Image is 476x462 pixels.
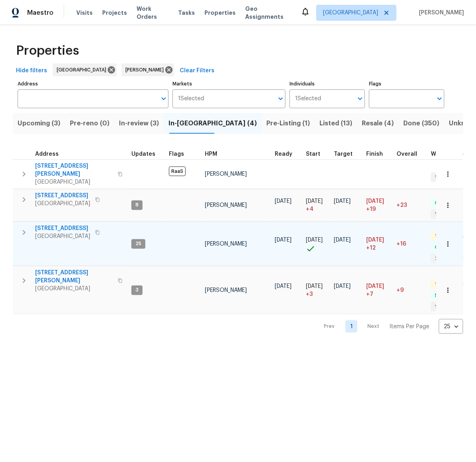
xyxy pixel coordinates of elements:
[397,202,407,208] span: +23
[132,202,142,208] span: 8
[131,151,155,157] span: Updates
[35,224,90,232] span: [STREET_ADDRESS]
[432,233,449,240] span: 1 QC
[306,237,323,243] span: [DATE]
[125,66,167,74] span: [PERSON_NAME]
[431,151,475,157] span: WO Completion
[306,205,313,213] span: + 4
[397,241,406,247] span: +16
[177,63,218,78] button: Clear Filters
[363,189,393,222] td: Scheduled to finish 19 day(s) late
[35,162,113,178] span: [STREET_ADDRESS][PERSON_NAME]
[275,237,292,243] span: [DATE]
[70,118,109,129] span: Pre-reno (0)
[275,151,299,157] div: Earliest renovation start date (first business day after COE or Checkout)
[53,63,117,76] div: [GEOGRAPHIC_DATA]
[397,151,424,157] div: Days past target finish date
[432,292,454,299] span: 5 Done
[366,198,384,204] span: [DATE]
[76,9,93,17] span: Visits
[205,288,247,293] span: [PERSON_NAME]
[35,151,59,157] span: Address
[393,266,428,314] td: 9 day(s) past target finish date
[366,151,383,157] span: Finish
[432,255,466,262] span: 2 Accepted
[397,151,417,157] span: Overall
[16,47,79,55] span: Properties
[397,288,404,293] span: +9
[345,320,357,333] a: Goto page 1
[132,240,145,247] span: 25
[306,198,323,204] span: [DATE]
[205,241,247,247] span: [PERSON_NAME]
[18,118,60,129] span: Upcoming (3)
[306,151,327,157] div: Actual renovation start date
[306,151,320,157] span: Start
[434,93,445,104] button: Open
[169,151,184,157] span: Flags
[432,211,465,218] span: 1 Accepted
[18,81,169,86] label: Address
[369,81,444,86] label: Flags
[27,9,54,17] span: Maestro
[432,244,455,251] span: 6 Done
[334,237,351,243] span: [DATE]
[439,316,463,337] div: 25
[363,266,393,314] td: Scheduled to finish 7 day(s) late
[16,66,47,76] span: Hide filters
[275,198,292,204] span: [DATE]
[366,205,376,213] span: +19
[366,237,384,243] span: [DATE]
[290,81,365,86] label: Individuals
[393,189,428,222] td: 23 day(s) past target finish date
[334,151,353,157] span: Target
[169,167,186,176] span: RaaS
[275,284,292,289] span: [DATE]
[275,93,286,104] button: Open
[334,284,351,289] span: [DATE]
[432,174,450,181] span: 1 WIP
[319,118,352,129] span: Listed (13)
[366,244,376,252] span: +12
[205,151,217,157] span: HPM
[366,284,384,289] span: [DATE]
[366,290,373,298] span: +7
[363,222,393,266] td: Scheduled to finish 12 day(s) late
[57,66,109,74] span: [GEOGRAPHIC_DATA]
[35,232,90,240] span: [GEOGRAPHIC_DATA]
[275,151,292,157] span: Ready
[178,95,204,102] span: 1 Selected
[13,63,50,78] button: Hide filters
[158,93,169,104] button: Open
[35,192,90,200] span: [STREET_ADDRESS]
[173,81,286,86] label: Markets
[303,189,331,222] td: Project started 4 days late
[245,5,291,21] span: Geo Assignments
[323,9,378,17] span: [GEOGRAPHIC_DATA]
[266,118,310,129] span: Pre-Listing (1)
[35,269,113,285] span: [STREET_ADDRESS][PERSON_NAME]
[355,93,366,104] button: Open
[119,118,159,129] span: In-review (3)
[432,303,465,310] span: 1 Accepted
[295,95,321,102] span: 1 Selected
[432,281,449,288] span: 1 QC
[132,287,142,293] span: 3
[306,284,323,289] span: [DATE]
[334,198,351,204] span: [DATE]
[180,66,214,76] span: Clear Filters
[432,200,455,206] span: 6 Done
[317,319,463,334] nav: Pagination Navigation
[204,9,236,17] span: Properties
[205,171,247,177] span: [PERSON_NAME]
[366,151,390,157] div: Projected renovation finish date
[303,266,331,314] td: Project started 3 days late
[35,285,113,293] span: [GEOGRAPHIC_DATA]
[205,202,247,208] span: [PERSON_NAME]
[303,222,331,266] td: Project started on time
[169,118,257,129] span: In-[GEOGRAPHIC_DATA] (4)
[306,290,313,298] span: + 3
[403,118,439,129] span: Done (350)
[35,178,113,186] span: [GEOGRAPHIC_DATA]
[334,151,360,157] div: Target renovation project end date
